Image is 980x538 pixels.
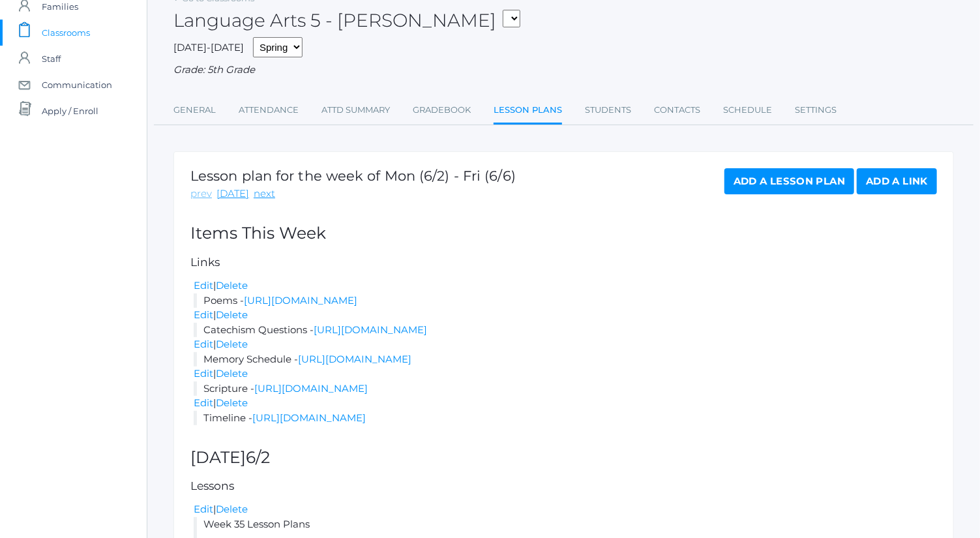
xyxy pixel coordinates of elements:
a: Edit [194,503,213,515]
li: Memory Schedule - [194,352,937,367]
div: | [194,396,937,411]
div: | [194,278,937,293]
li: Timeline - [194,411,937,426]
a: [URL][DOMAIN_NAME] [298,353,411,365]
a: Delete [216,338,248,350]
a: [DATE] [216,187,249,202]
h2: Items This Week [190,224,937,243]
div: | [194,337,937,352]
h5: Links [190,256,937,269]
a: Attendance [239,97,299,123]
span: Apply / Enroll [42,98,98,124]
a: Lesson Plans [494,97,562,125]
a: Attd Summary [321,97,390,123]
a: Settings [795,97,837,123]
a: Add a Lesson Plan [724,168,854,194]
a: Delete [216,367,248,380]
a: Delete [216,279,248,291]
a: [URL][DOMAIN_NAME] [314,323,427,336]
a: Delete [216,308,248,321]
a: Contacts [654,97,700,123]
h5: Lessons [190,480,937,492]
a: Schedule [723,97,772,123]
a: Edit [194,338,213,350]
a: Gradebook [413,97,471,123]
a: Add a Link [857,168,937,194]
div: Grade: 5th Grade [173,63,954,78]
span: Staff [42,46,61,72]
h2: [DATE] [190,449,937,467]
div: | [194,308,937,323]
a: Edit [194,367,213,380]
span: 6/2 [246,447,270,467]
a: prev [190,187,212,202]
a: Edit [194,308,213,321]
a: [URL][DOMAIN_NAME] [252,411,366,424]
li: Scripture - [194,381,937,396]
a: Students [585,97,631,123]
span: [DATE]-[DATE] [173,41,244,53]
div: | [194,366,937,381]
a: Delete [216,503,248,515]
span: Classrooms [42,20,90,46]
a: Delete [216,396,248,409]
div: | [194,502,937,517]
span: Communication [42,72,112,98]
a: Edit [194,279,213,291]
h2: Language Arts 5 - [PERSON_NAME] [173,10,520,31]
a: General [173,97,216,123]
li: Poems - [194,293,937,308]
a: next [254,187,275,202]
h1: Lesson plan for the week of Mon (6/2) - Fri (6/6) [190,168,516,183]
a: Edit [194,396,213,409]
a: [URL][DOMAIN_NAME] [254,382,368,395]
a: [URL][DOMAIN_NAME] [244,294,357,306]
li: Catechism Questions - [194,323,937,338]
